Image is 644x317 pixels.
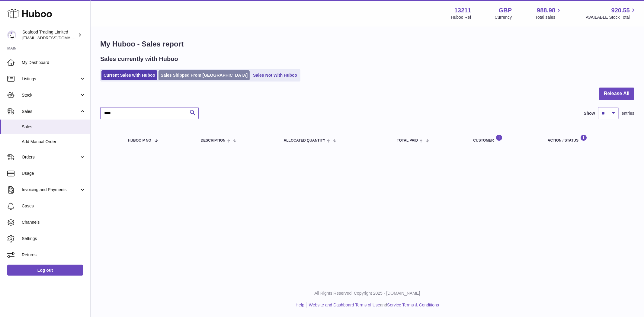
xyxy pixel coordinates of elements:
span: Invoicing and Payments [22,187,79,193]
div: Huboo Ref [451,14,471,20]
button: Release All [599,88,634,100]
li: and [307,302,439,308]
a: Service Terms & Conditions [387,303,439,307]
div: Seafood Trading Limited [22,29,77,41]
a: 920.55 AVAILABLE Stock Total [586,6,637,20]
a: Sales Shipped From [GEOGRAPHIC_DATA] [159,70,250,80]
p: All Rights Reserved. Copyright 2025 - [DOMAIN_NAME] [95,290,639,296]
span: Listings [22,76,79,82]
span: Total paid [397,139,418,142]
div: Currency [495,14,512,20]
strong: 13211 [454,6,471,14]
img: internalAdmin-13211@internal.huboo.com [7,30,16,40]
strong: GBP [499,6,512,14]
span: Usage [22,171,86,176]
span: Add Manual Order [22,139,86,145]
span: [EMAIL_ADDRESS][DOMAIN_NAME] [22,35,89,40]
span: Channels [22,219,86,225]
span: My Dashboard [22,60,86,66]
a: Website and Dashboard Terms of Use [309,303,380,307]
span: Total sales [535,14,562,20]
h1: My Huboo - Sales report [100,39,634,49]
span: Description [201,139,226,142]
span: Cases [22,203,86,209]
h2: Sales currently with Huboo [100,55,178,63]
span: ALLOCATED Quantity [284,139,325,142]
span: Sales [22,109,79,114]
label: Show [584,110,595,116]
span: entries [622,110,634,116]
span: 920.55 [611,6,630,14]
a: Log out [7,265,83,276]
span: Huboo P no [128,139,151,142]
div: Action / Status [548,134,628,142]
span: Orders [22,154,79,160]
a: 988.98 Total sales [535,6,562,20]
span: Stock [22,92,79,98]
span: Settings [22,236,86,242]
span: 988.98 [537,6,555,14]
a: Help [296,303,304,307]
span: Sales [22,124,86,130]
div: Customer [473,134,536,142]
span: AVAILABLE Stock Total [586,14,637,20]
a: Current Sales with Huboo [101,70,157,80]
span: Returns [22,252,86,258]
a: Sales Not With Huboo [251,70,299,80]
